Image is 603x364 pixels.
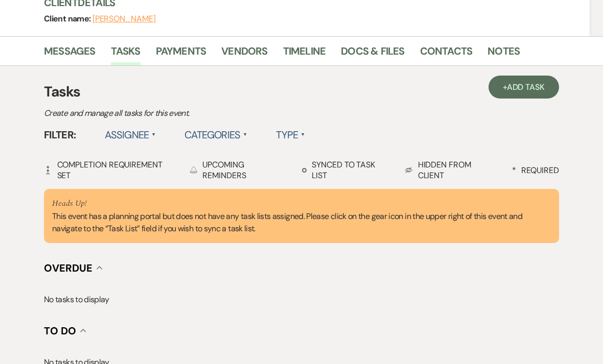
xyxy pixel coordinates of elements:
[190,160,287,181] div: Upcoming Reminders
[301,131,305,139] span: ▲
[512,165,559,176] div: Required
[302,160,390,181] div: Synced to task list
[420,43,473,66] a: Contacts
[44,325,76,338] span: To Do
[52,198,551,235] div: This event has a planning portal but does not have any task lists assigned. Please click on the g...
[276,126,305,144] label: Type
[44,263,103,274] button: Overdue
[44,294,559,307] p: No tasks to display
[405,160,497,181] div: Hidden from Client
[111,43,141,66] a: Tasks
[221,43,267,66] a: Vendors
[44,43,96,66] a: Messages
[184,126,247,144] label: Categories
[243,131,247,139] span: ▲
[105,126,156,144] label: Assignee
[341,43,404,66] a: Docs & Files
[44,82,559,103] h3: Tasks
[44,107,402,120] p: Create and manage all tasks for this event.
[92,15,156,23] button: [PERSON_NAME]
[44,326,86,336] button: To Do
[507,82,545,93] span: Add Task
[44,262,92,275] span: Overdue
[488,43,520,66] a: Notes
[152,131,156,139] span: ▲
[489,76,559,99] a: +Add Task
[44,14,92,25] span: Client name:
[44,160,175,181] div: Completion Requirement Set
[283,43,326,66] a: Timeline
[44,128,76,143] span: Filter:
[156,43,206,66] a: Payments
[52,198,551,211] p: Heads Up!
